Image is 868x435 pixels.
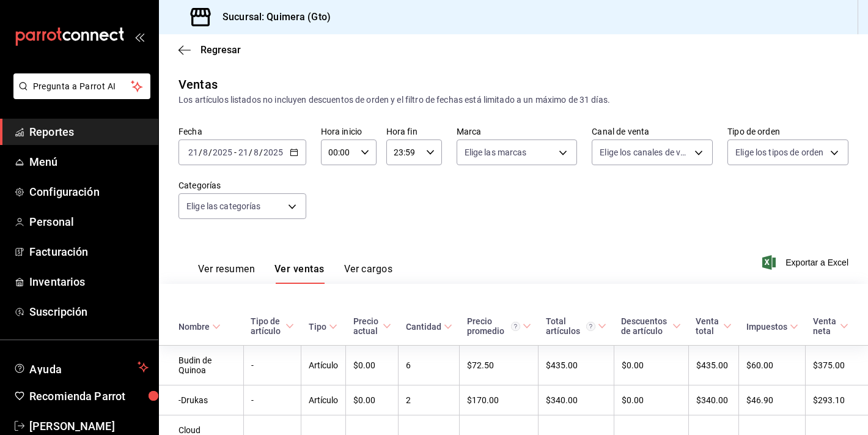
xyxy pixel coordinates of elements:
td: -Drukas [159,385,243,415]
div: Impuestos [746,322,787,332]
span: / [199,147,202,157]
span: Inventarios [29,273,149,290]
span: Impuestos [746,322,798,332]
td: 6 [399,346,460,385]
label: Fecha [178,127,306,136]
span: Elige las marcas [465,146,527,158]
span: Menú [29,154,149,170]
label: Canal de venta [592,127,713,136]
input: -- [253,147,259,157]
td: Artículo [301,385,346,415]
span: Reportes [29,124,149,140]
button: Regresar [178,44,241,56]
div: Total artículos [546,316,596,336]
td: $72.50 [460,346,539,385]
div: Venta neta [813,316,837,336]
svg: El total artículos considera cambios de precios en los artículos así como costos adicionales por ... [586,322,595,331]
td: $0.00 [346,346,399,385]
div: Precio actual [353,316,380,336]
div: Tipo [309,322,326,332]
td: Budin de Quinoa [159,346,243,385]
td: - [243,385,301,415]
span: Personal [29,214,149,230]
span: Elige las categorías [186,200,261,212]
span: Ayuda [29,360,133,374]
span: / [259,147,263,157]
span: Configuración [29,184,149,200]
span: / [249,147,252,157]
span: Pregunta a Parrot AI [33,80,131,93]
td: $0.00 [614,346,688,385]
label: Categorías [178,181,306,190]
span: Facturación [29,244,149,260]
div: Precio promedio [467,316,520,336]
input: -- [202,147,208,157]
td: $293.10 [806,385,868,415]
button: Pregunta a Parrot AI [13,73,150,99]
td: $435.00 [688,346,738,385]
span: [PERSON_NAME] [29,418,149,434]
label: Tipo de orden [727,127,848,136]
svg: Precio promedio = Total artículos / cantidad [511,322,520,331]
span: Precio actual [353,316,391,336]
span: Venta neta [813,316,848,336]
input: ---- [212,147,233,157]
td: Artículo [301,346,346,385]
td: $340.00 [539,385,614,415]
span: Elige los canales de venta [600,146,690,158]
input: -- [238,147,249,157]
input: ---- [263,147,284,157]
span: Tipo [309,322,337,332]
span: Tipo de artículo [251,316,294,336]
span: Venta total [696,316,731,336]
span: Descuentos de artículo [621,316,681,336]
td: $170.00 [460,385,539,415]
span: Suscripción [29,303,149,320]
div: Nombre [178,322,210,332]
span: Total artículos [546,316,607,336]
td: 2 [399,385,460,415]
button: Ver ventas [274,263,325,284]
label: Hora inicio [321,127,377,136]
button: open_drawer_menu [134,32,144,42]
span: Elige los tipos de orden [735,146,823,158]
span: Nombre [178,322,221,332]
button: Ver cargos [344,263,393,284]
td: - [243,346,301,385]
div: Los artículos listados no incluyen descuentos de orden y el filtro de fechas está limitado a un m... [178,94,848,106]
td: $435.00 [539,346,614,385]
input: -- [188,147,199,157]
span: - [234,147,237,157]
span: Precio promedio [467,316,531,336]
td: $60.00 [739,346,806,385]
label: Hora fin [386,127,442,136]
span: / [208,147,212,157]
h3: Sucursal: Quimera (Gto) [213,10,331,24]
div: Cantidad [406,322,441,332]
button: Ver resumen [198,263,255,284]
label: Marca [457,127,578,136]
span: Cantidad [406,322,452,332]
td: $375.00 [806,346,868,385]
div: Venta total [696,316,720,336]
td: $340.00 [688,385,738,415]
td: $0.00 [614,385,688,415]
span: Recomienda Parrot [29,388,149,404]
td: $0.00 [346,385,399,415]
div: Tipo de artículo [251,316,283,336]
span: Regresar [200,44,241,56]
div: Ventas [178,75,218,94]
a: Pregunta a Parrot AI [9,89,150,102]
div: navigation tabs [198,263,392,284]
button: Exportar a Excel [765,255,848,270]
td: $46.90 [739,385,806,415]
div: Descuentos de artículo [621,316,670,336]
